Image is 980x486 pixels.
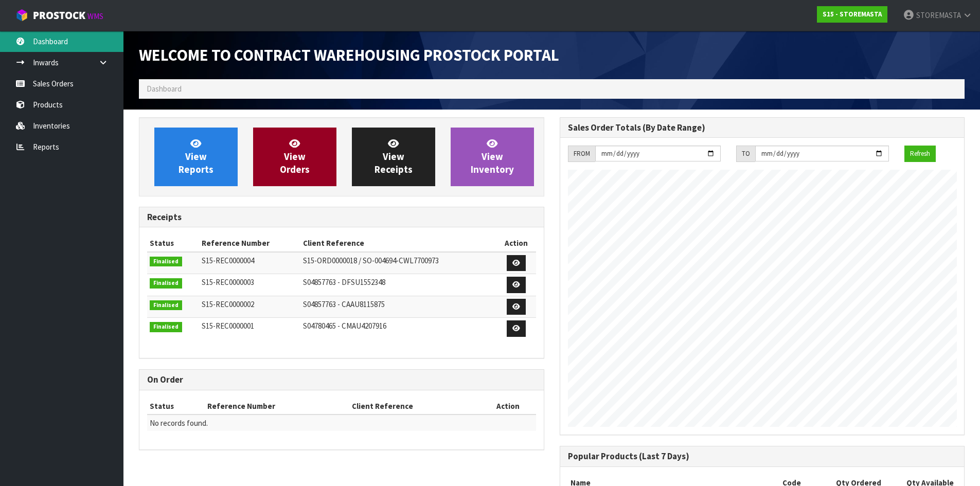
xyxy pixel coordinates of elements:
[496,235,536,251] th: Action
[253,128,336,186] a: ViewOrders
[33,9,85,22] span: ProStock
[303,321,386,331] span: S04780465 - CMAU4207916
[87,11,103,21] small: WMS
[202,299,254,309] span: S15-REC0000002
[150,322,182,332] span: Finalised
[568,146,595,162] div: FROM
[147,415,536,431] td: No records found.
[303,256,439,265] span: S15-ORD0000018 / SO-004694-CWL7700973
[202,277,254,287] span: S15-REC0000003
[150,300,182,311] span: Finalised
[568,452,957,461] h3: Popular Products (Last 7 Days)
[202,321,254,331] span: S15-REC0000001
[352,128,435,186] a: ViewReceipts
[205,398,349,415] th: Reference Number
[147,235,199,251] th: Status
[199,235,300,251] th: Reference Number
[179,137,213,176] span: View Reports
[303,299,385,309] span: S04857763 - CAAU8115875
[147,375,536,385] h3: On Order
[471,137,514,176] span: View Inventory
[904,146,936,162] button: Refresh
[451,128,534,186] a: ViewInventory
[303,277,385,287] span: S04857763 - DFSU1552348
[150,257,182,267] span: Finalised
[736,146,755,162] div: TO
[15,9,28,22] img: cube-alt.png
[480,398,536,415] th: Action
[916,10,961,20] span: STOREMASTA
[300,235,496,251] th: Client Reference
[147,84,182,94] span: Dashboard
[202,256,254,265] span: S15-REC0000004
[147,212,536,222] h3: Receipts
[139,45,559,65] span: Welcome to Contract Warehousing ProStock Portal
[147,398,205,415] th: Status
[349,398,480,415] th: Client Reference
[280,137,310,176] span: View Orders
[154,128,238,186] a: ViewReports
[150,278,182,289] span: Finalised
[375,137,413,176] span: View Receipts
[568,123,957,133] h3: Sales Order Totals (By Date Range)
[823,10,882,19] strong: S15 - STOREMASTA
